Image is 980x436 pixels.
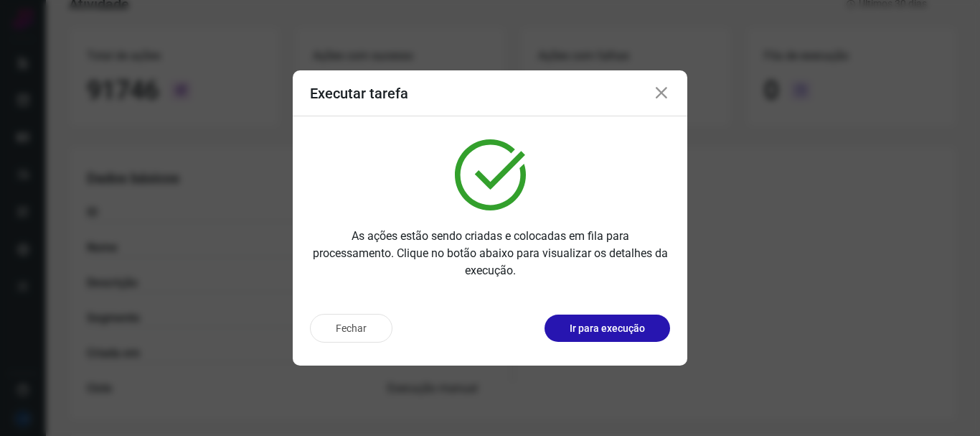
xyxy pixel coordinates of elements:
[570,321,645,336] p: Ir para execução
[545,315,670,342] button: Ir para execução
[310,228,670,279] p: As ações estão sendo criadas e colocadas em fila para processamento. Clique no botão abaixo para ...
[310,314,392,343] button: Fechar
[455,139,526,210] img: verified.svg
[310,85,408,102] h3: Executar tarefa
